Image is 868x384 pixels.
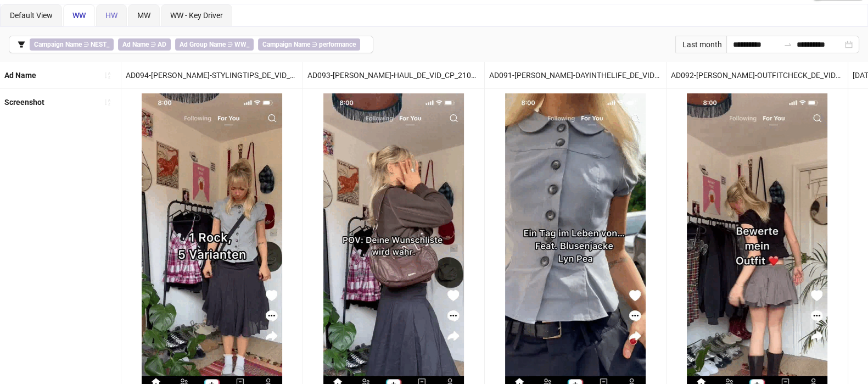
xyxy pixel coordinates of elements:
span: sort-ascending [104,98,111,106]
b: Ad Name [122,41,149,48]
span: ∋ [118,38,171,51]
b: NEST_ [91,41,109,48]
div: AD091-[PERSON_NAME]-DAYINTHELIFE_DE_VID_CP_21082025_F_NSN_SC13_USP7_WW [485,62,666,88]
b: WW_ [234,41,249,48]
span: MW [137,11,150,20]
b: AD [158,41,166,48]
span: to [783,40,792,49]
b: Ad Name [4,71,36,80]
b: Campaign Name [34,41,82,48]
div: AD094-[PERSON_NAME]-STYLINGTIPS_DE_VID_CP_21082025_F_NSN_SC13_USP7_WW [121,62,303,88]
span: filter [18,41,25,48]
span: HW [105,11,117,20]
b: Screenshot [4,98,44,107]
div: AD092-[PERSON_NAME]-OUTFITCHECK_DE_VID_CP_21082025_F_NSN_SC13_USP7_WW [667,62,848,88]
span: ∋ [30,38,114,51]
b: Campaign Name [262,41,310,48]
span: WW [72,11,86,20]
div: Last month [675,36,726,53]
b: Ad Group Name [180,41,226,48]
span: Default View [10,11,53,20]
b: performance [319,41,356,48]
span: ∋ [258,38,360,51]
span: WW - Key Driver [170,11,223,20]
span: sort-ascending [104,71,111,79]
div: AD093-[PERSON_NAME]-HAUL_DE_VID_CP_21082025_F_NSN_SC13_USP7_WW [303,62,484,88]
span: ∋ [175,38,254,51]
span: swap-right [783,40,792,49]
button: Campaign Name ∋ NEST_Ad Name ∋ ADAd Group Name ∋ WW_Campaign Name ∋ performance [9,36,373,53]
